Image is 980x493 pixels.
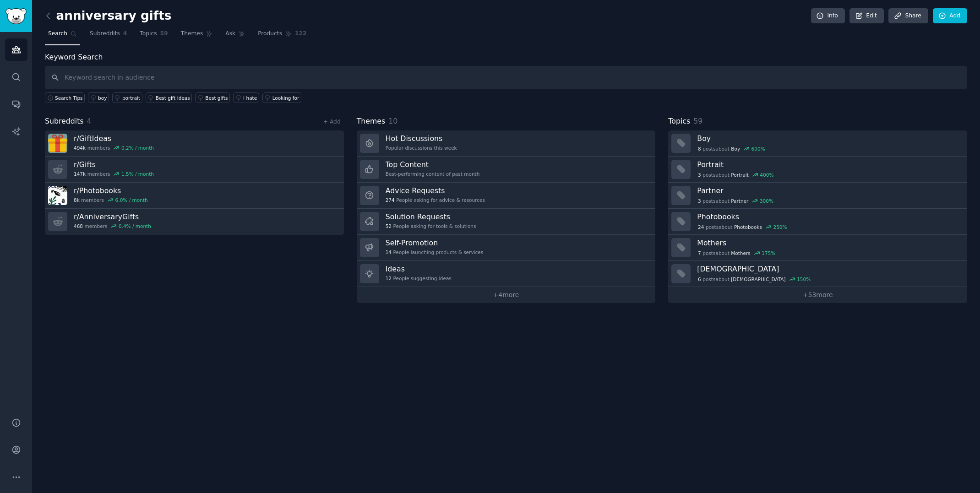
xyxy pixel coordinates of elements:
div: post s about [697,171,774,179]
div: 300 % [760,198,773,204]
a: Partner3postsaboutPartner300% [668,183,967,209]
div: People asking for advice & resources [386,197,485,203]
h3: r/ GiftIdeas [74,134,154,143]
h3: Top Content [386,160,480,169]
img: GummySearch logo [5,8,27,24]
span: [DEMOGRAPHIC_DATA] [731,276,785,282]
h3: Partner [697,186,961,195]
div: post s about [697,223,788,231]
div: members [74,223,151,229]
a: Boy8postsaboutBoy600% [668,130,967,157]
div: 175 % [762,250,775,256]
span: Subreddits [45,116,84,127]
div: Looking for [272,95,299,101]
a: r/Photobooks8kmembers6.0% / month [45,183,344,209]
span: Topics [140,30,157,38]
a: Add [933,8,967,24]
span: 7 [698,250,701,256]
h3: r/ AnniversaryGifts [74,212,151,222]
span: 468 [74,223,83,229]
span: Boy [731,146,740,152]
div: People launching products & services [386,249,484,255]
span: 4 [87,117,92,125]
a: Top ContentBest-performing content of past month [357,157,656,183]
div: members [74,171,154,177]
label: Keyword Search [45,53,103,61]
input: Keyword search in audience [45,66,967,89]
span: 274 [386,197,395,203]
h3: Hot Discussions [386,134,457,143]
h3: Portrait [697,160,961,169]
span: 8 [698,146,701,152]
span: 4 [123,30,127,38]
div: I hate [243,95,257,101]
a: Info [811,8,845,24]
div: 600 % [751,146,765,152]
a: r/AnniversaryGifts468members0.4% / month [45,209,344,235]
div: 1.5 % / month [121,171,154,177]
span: 8k [74,197,80,203]
div: 250 % [773,224,787,230]
a: Best gifts [195,92,230,103]
a: Solution Requests52People asking for tools & solutions [357,209,656,235]
a: portrait [112,92,142,103]
h3: Mothers [697,238,961,248]
h3: r/ Photobooks [74,186,148,195]
span: 3 [698,172,701,178]
span: 122 [295,30,307,38]
a: Ask [222,27,248,45]
span: Mothers [731,250,751,256]
div: Best gifts [205,95,228,101]
h2: anniversary gifts [45,9,171,23]
a: Search [45,27,80,45]
span: Themes [357,116,386,127]
a: I hate [233,92,259,103]
h3: Ideas [386,264,452,274]
div: members [74,197,148,203]
span: Products [258,30,282,38]
h3: r/ Gifts [74,160,154,169]
div: Popular discussions this week [386,145,457,151]
a: Edit [849,8,884,24]
span: Ask [225,30,235,38]
h3: Boy [697,134,961,143]
span: 12 [386,275,392,282]
img: GiftIdeas [48,134,67,153]
span: Search [48,30,67,38]
a: Photobooks24postsaboutPhotobooks250% [668,209,967,235]
a: Topics59 [136,27,171,45]
div: 400 % [760,172,773,178]
div: post s about [697,197,774,205]
div: Best gift ideas [156,95,190,101]
span: Themes [181,30,203,38]
span: 52 [386,223,392,229]
span: Portrait [731,172,749,178]
div: portrait [122,95,140,101]
div: Best-performing content of past month [386,171,480,177]
span: 147k [74,171,86,177]
span: Search Tips [55,95,83,101]
a: r/GiftIdeas494kmembers0.2% / month [45,130,344,157]
div: People asking for tools & solutions [386,223,476,229]
span: 494k [74,145,86,151]
span: Photobooks [734,224,762,230]
span: 59 [160,30,168,38]
div: post s about [697,275,811,283]
h3: Photobooks [697,212,961,222]
span: 14 [386,249,392,255]
a: Best gift ideas [146,92,192,103]
h3: Advice Requests [386,186,485,195]
div: 6.0 % / month [115,197,148,203]
a: Subreddits4 [87,27,130,45]
img: Photobooks [48,186,67,205]
span: Topics [668,116,690,127]
a: Self-Promotion14People launching products & services [357,235,656,261]
a: [DEMOGRAPHIC_DATA]6postsabout[DEMOGRAPHIC_DATA]150% [668,261,967,287]
div: 0.2 % / month [121,145,154,151]
span: 59 [693,117,702,125]
span: 6 [698,276,701,282]
span: 10 [388,117,397,125]
a: Advice Requests274People asking for advice & resources [357,183,656,209]
div: members [74,145,154,151]
a: r/Gifts147kmembers1.5% / month [45,157,344,183]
